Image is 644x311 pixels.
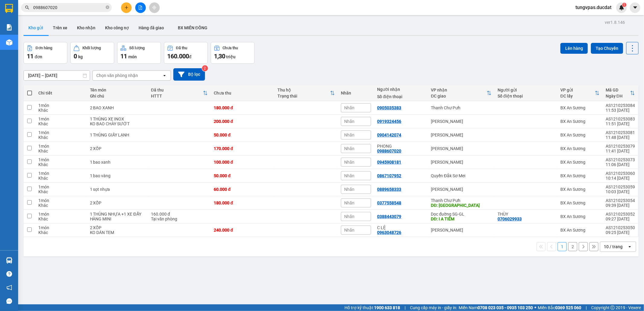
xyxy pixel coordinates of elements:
[38,225,84,230] div: 1 món
[38,117,84,121] div: 1 món
[90,117,145,121] div: 1 THÙNG XE INOX
[6,285,12,290] span: notification
[431,105,492,110] div: Thanh Chư Pưh
[431,198,492,203] div: Thanh Chư Pưh
[534,306,536,309] span: ⚪️
[431,187,492,192] div: [PERSON_NAME]
[431,133,492,137] div: [PERSON_NAME]
[606,225,635,230] div: AS1210253050
[167,53,189,60] span: 160.000
[96,72,138,79] div: Chọn văn phòng nhận
[173,68,205,81] button: Bộ lọc
[606,144,635,149] div: AS1210253079
[377,160,401,165] div: 0945908181
[135,2,146,13] button: file-add
[214,228,271,232] div: 240.000 đ
[38,176,84,181] div: Khác
[431,160,492,165] div: [PERSON_NAME]
[134,21,169,35] button: Hàng đã giao
[274,85,338,101] th: Toggle SortBy
[431,146,492,151] div: [PERSON_NAME]
[33,4,104,11] input: Tìm tên, số ĐT hoặc mã đơn
[555,305,581,310] strong: 0369 525 060
[90,94,145,98] div: Ghi chú
[149,2,160,13] button: aim
[377,133,401,137] div: 0904142074
[606,103,635,108] div: AS1210253084
[377,173,401,178] div: 0867107952
[630,2,640,13] button: caret-down
[606,162,635,167] div: 11:06 [DATE]
[377,214,401,219] div: 0388443079
[74,53,77,60] span: 0
[344,146,354,151] span: Nhãn
[90,212,145,221] div: 1 THÙNG NHỰA +1 XE ĐẨY HÀNG MINI
[428,85,495,101] th: Toggle SortBy
[560,173,600,178] div: BX An Sương
[24,42,67,64] button: Đơn hàng11đơn
[431,94,487,98] div: ĐC giao
[606,176,635,181] div: 10:14 [DATE]
[176,46,187,50] div: Đã thu
[138,5,143,10] span: file-add
[431,203,492,208] div: DĐ: CHỢ PHÚ NHƠN
[431,173,492,178] div: Quyển Đắk Sơ Mei
[72,21,100,35] button: Kho nhận
[606,203,635,208] div: 09:39 [DATE]
[410,304,457,311] span: Cung cấp máy in - giấy in:
[606,121,635,126] div: 11:51 [DATE]
[6,39,12,46] img: warehouse-icon
[606,149,635,153] div: 11:41 [DATE]
[214,200,271,205] div: 180.000 đ
[38,230,84,235] div: Khác
[377,149,401,153] div: 0988607020
[603,85,638,101] th: Toggle SortBy
[100,21,134,35] button: Kho công nợ
[35,54,42,59] span: đơn
[214,91,271,95] div: Chưa thu
[377,230,401,235] div: 0963048726
[26,6,85,14] span: ĐỨC ĐẠT GIA LAI
[57,17,105,28] strong: 0901 900 568
[90,160,145,165] div: 1 bao xanh
[344,228,354,232] span: Nhãn
[606,216,635,221] div: 09:27 [DATE]
[568,242,577,251] button: 2
[560,214,600,219] div: BX An Sương
[117,42,161,64] button: Số lượng11món
[606,171,635,176] div: AS1210253060
[38,203,84,208] div: Khác
[38,216,84,221] div: Khác
[431,88,487,92] div: VP nhận
[38,91,84,95] div: Chi tiết
[4,20,22,26] strong: Sài Gòn:
[538,304,581,311] span: Miền Bắc
[498,216,522,221] div: 0706029933
[498,88,554,92] div: Người gửi
[38,157,84,162] div: 1 món
[38,130,84,135] div: 1 món
[6,271,12,277] span: question-circle
[560,43,588,54] button: Lên hàng
[606,184,635,189] div: AS1210253059
[344,119,354,124] span: Nhãn
[586,304,587,311] span: |
[341,91,371,95] div: Nhãn
[344,214,354,219] span: Nhãn
[151,216,208,221] div: Tại văn phòng
[38,171,84,176] div: 1 món
[459,304,533,311] span: Miền Nam
[151,94,203,98] div: HTTT
[5,4,13,13] img: logo-vxr
[48,21,72,35] button: Trên xe
[38,103,84,108] div: 1 món
[374,305,400,310] strong: 1900 633 818
[38,108,84,113] div: Khác
[344,105,354,110] span: Nhãn
[606,88,630,92] div: Mã GD
[90,88,145,92] div: Tên món
[6,257,12,264] img: warehouse-icon
[214,146,271,151] div: 170.000 đ
[178,25,207,30] span: BX MIỀN ĐÔNG
[558,242,567,251] button: 1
